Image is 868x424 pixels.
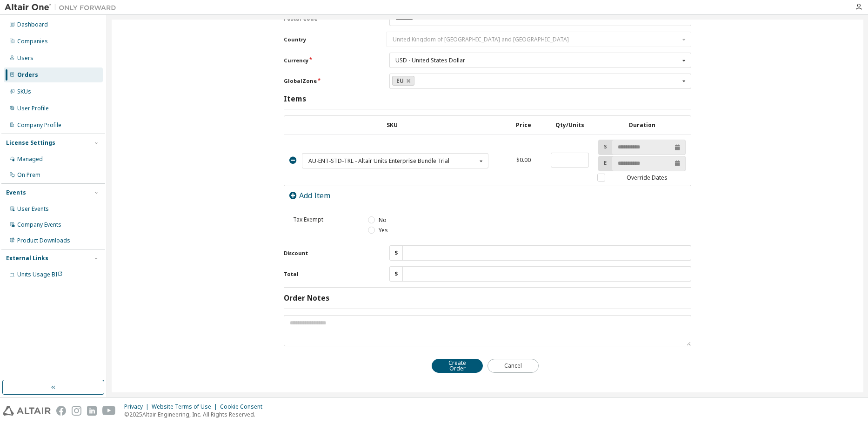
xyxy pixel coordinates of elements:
img: altair_logo.svg [3,406,51,416]
div: Website Terms of Use [152,403,220,411]
div: Currency [389,53,691,68]
img: Altair One [5,3,121,12]
h3: Items [284,94,306,104]
button: Cancel [487,359,539,373]
img: instagram.svg [72,406,81,416]
button: Create Order [432,359,483,373]
th: Duration [593,116,691,134]
p: © 2025 Altair Engineering, Inc. All Rights Reserved. [124,411,268,418]
a: Add Item [289,190,330,201]
div: Dashboard [17,21,48,28]
label: S [599,143,609,150]
th: Price [500,116,547,134]
th: SKU [284,116,500,134]
div: AU-ENT-STD-TRL - Altair Units Enterprise Bundle Trial [308,158,476,164]
label: Yes [368,226,387,234]
div: License Settings [6,139,55,147]
span: Units Usage BI [17,270,63,278]
div: Company Profile [17,121,61,129]
label: E [599,159,609,167]
div: External Links [6,255,48,262]
img: facebook.svg [56,406,66,416]
div: Orders [17,71,38,79]
div: $ [389,266,403,282]
div: GlobalZone [389,74,691,89]
div: Cookie Consent [220,403,268,411]
div: Managed [17,155,43,163]
td: $0.00 [500,135,547,186]
th: Qty/Units [547,116,593,134]
input: Total [403,266,691,282]
label: Discount [284,249,374,257]
label: Currency [284,57,374,64]
div: Companies [17,38,48,45]
h3: Order Notes [284,294,329,303]
input: Discount [403,245,691,261]
label: GlobalZone [284,77,374,85]
a: EU [392,76,414,86]
div: Events [6,189,26,196]
div: Company Events [17,221,61,229]
div: $ [389,245,403,261]
div: Users [17,54,33,62]
div: USD - United States Dollar [395,58,465,63]
label: Total [284,270,374,278]
label: Country [284,36,370,43]
label: No [368,216,386,224]
div: User Profile [17,105,49,112]
img: youtube.svg [102,406,116,416]
div: Product Downloads [17,237,70,244]
div: On Prem [17,171,40,179]
div: Privacy [124,403,152,411]
label: Override Dates [597,174,686,182]
div: User Events [17,205,49,213]
img: linkedin.svg [87,406,97,416]
span: Tax Exempt [293,215,323,223]
div: SKUs [17,88,31,95]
